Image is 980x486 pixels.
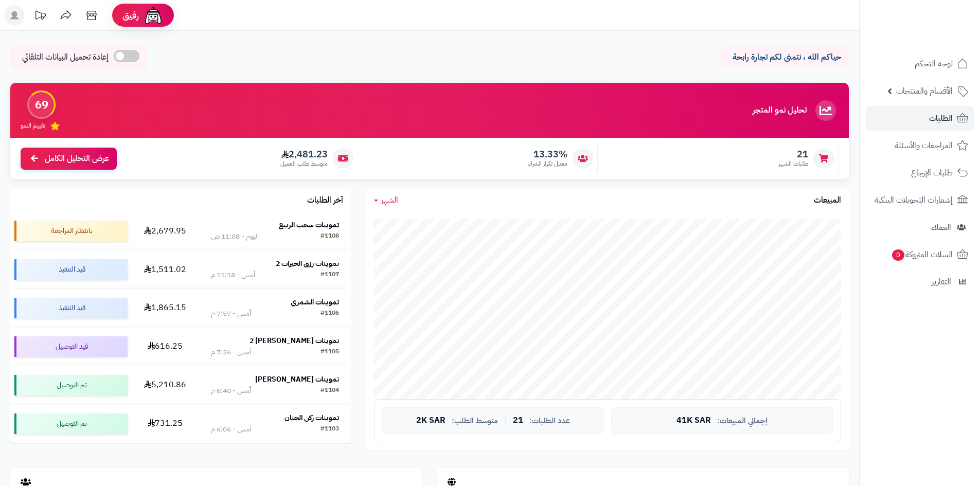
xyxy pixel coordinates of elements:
span: طلبات الشهر [778,159,808,168]
span: معدل تكرار الشراء [528,159,567,168]
a: طلبات الإرجاع [866,160,974,185]
div: قيد التوصيل [14,336,128,357]
div: #1106 [320,309,339,319]
div: #1103 [320,424,339,435]
img: logo-2.png [910,29,970,50]
div: #1104 [320,386,339,396]
div: أمس - 6:06 م [211,424,251,435]
td: 5,210.86 [132,366,199,404]
span: 21 [513,416,523,425]
span: عدد الطلبات: [529,417,570,425]
span: العملاء [931,220,951,235]
span: | [504,417,507,424]
strong: تموينات سحب الربيع [279,220,339,230]
a: المراجعات والأسئلة [866,133,974,158]
div: أمس - 7:26 م [211,347,251,357]
a: تحديثات المنصة [27,5,53,28]
div: اليوم - 11:08 ص [211,231,259,242]
span: متوسط الطلب: [452,417,498,425]
a: عرض التحليل الكامل [21,148,117,170]
a: إشعارات التحويلات البنكية [866,188,974,212]
div: #1108 [320,231,339,242]
td: 731.25 [132,405,199,443]
span: 2K SAR [416,416,446,425]
strong: تموينات [PERSON_NAME] 2 [250,335,339,346]
a: الشهر [374,194,398,206]
span: إشعارات التحويلات البنكية [875,193,953,207]
span: عرض التحليل الكامل [45,153,109,165]
img: ai-face.png [143,5,164,26]
span: الشهر [381,194,398,206]
span: لوحة التحكم [915,57,953,71]
span: إجمالي المبيعات: [717,417,768,425]
td: 1,511.02 [132,250,199,289]
div: تم التوصيل [14,375,128,395]
a: الطلبات [866,106,974,131]
span: المراجعات والأسئلة [895,138,953,153]
span: طلبات الإرجاع [911,166,953,180]
h3: تحليل نمو المتجر [753,106,807,115]
h3: المبيعات [814,196,841,205]
a: لوحة التحكم [866,51,974,76]
span: 2,481.23 [280,149,328,160]
div: #1107 [320,270,339,280]
div: قيد التنفيذ [14,298,128,318]
td: 2,679.95 [132,212,199,250]
a: التقارير [866,269,974,294]
span: 41K SAR [676,416,711,425]
span: 21 [778,149,808,160]
div: بانتظار المراجعة [14,221,128,241]
strong: تموينات الشمري [291,297,339,308]
div: أمس - 6:40 م [211,386,251,396]
div: أمس - 11:18 م [211,270,255,280]
span: 13.33% [528,149,567,160]
span: رفيق [122,9,139,22]
td: 1,865.15 [132,289,199,327]
a: السلات المتروكة0 [866,242,974,267]
div: #1105 [320,347,339,357]
strong: تموينات ركن الحنان [284,412,339,423]
div: تم التوصيل [14,413,128,434]
td: 616.25 [132,328,199,366]
div: أمس - 7:57 م [211,309,251,319]
p: حياكم الله ، نتمنى لكم تجارة رابحة [728,51,841,63]
div: قيد التنفيذ [14,259,128,280]
span: إعادة تحميل البيانات التلقائي [22,51,109,63]
span: تقييم النمو [21,121,45,130]
span: السلات المتروكة [891,247,953,262]
strong: تموينات رزق الخيرات 2 [276,258,339,269]
span: التقارير [932,275,951,289]
span: 0 [892,249,904,261]
strong: تموينات [PERSON_NAME] [255,374,339,385]
a: العملاء [866,215,974,240]
h3: آخر الطلبات [307,196,343,205]
span: الطلبات [929,111,953,125]
span: الأقسام والمنتجات [896,84,953,98]
span: متوسط طلب العميل [280,159,328,168]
